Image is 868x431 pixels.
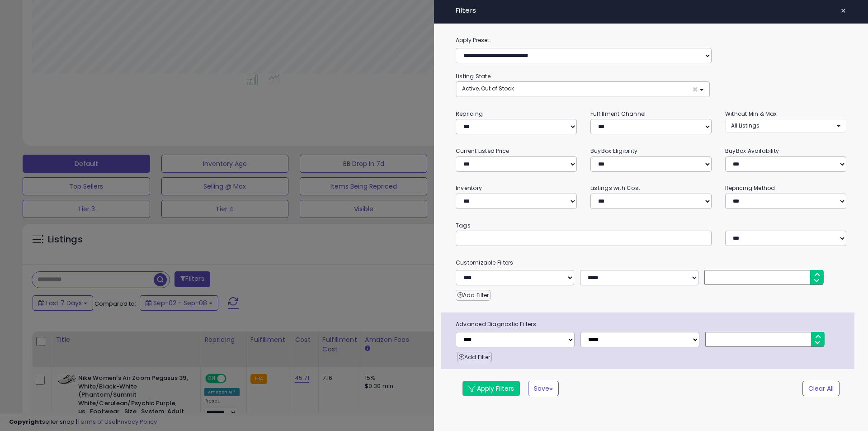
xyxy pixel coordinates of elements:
[731,122,759,129] span: All Listings
[725,147,779,155] small: BuyBox Availability
[457,352,492,363] button: Add Filter
[456,82,709,97] button: Active, Out of Stock ×
[725,184,775,192] small: Repricing Method
[462,85,514,92] span: Active, Out of Stock
[840,5,846,17] span: ×
[456,72,491,80] small: Listing State
[590,184,640,192] small: Listings with Cost
[456,184,482,192] small: Inventory
[462,381,520,396] button: Apply Filters
[837,5,850,17] button: ×
[456,290,491,301] button: Add Filter
[528,381,559,396] button: Save
[725,110,777,118] small: Without Min & Max
[449,35,853,45] label: Apply Preset:
[802,381,840,396] button: Clear All
[449,319,854,329] span: Advanced Diagnostic Filters
[449,258,853,268] small: Customizable Filters
[590,147,637,155] small: BuyBox Eligibility
[449,221,853,231] small: Tags
[456,7,846,14] h4: Filters
[590,110,646,118] small: Fulfillment Channel
[456,147,509,155] small: Current Listed Price
[456,110,483,118] small: Repricing
[725,119,846,132] button: All Listings
[692,85,698,94] span: ×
